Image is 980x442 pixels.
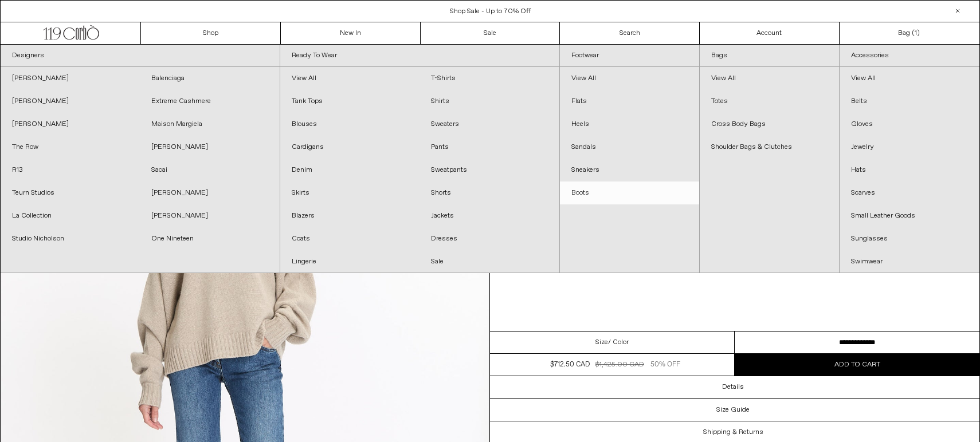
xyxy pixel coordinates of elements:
[281,22,421,44] a: New In
[420,136,559,159] a: Pants
[1,45,280,67] a: Designers
[735,354,979,376] button: Add to cart
[420,67,559,90] a: T-Shirts
[840,113,979,136] a: Gloves
[1,90,140,113] a: [PERSON_NAME]
[650,360,680,370] div: 50% OFF
[1,67,140,90] a: [PERSON_NAME]
[703,428,763,436] h3: Shipping & Returns
[280,67,420,90] a: View All
[915,29,917,38] span: 1
[560,136,699,159] a: Sandals
[722,383,744,391] h3: Details
[560,22,700,44] a: Search
[700,22,840,44] a: Account
[560,181,699,204] a: Boots
[1,227,140,250] a: Studio Nicholson
[840,227,979,250] a: Sunglasses
[140,227,279,250] a: One Nineteen
[840,159,979,181] a: Hats
[834,360,880,369] span: Add to cart
[450,7,531,16] a: Shop Sale - Up to 70% Off
[560,67,699,90] a: View All
[1,181,140,204] a: Teurn Studios
[560,90,699,113] a: Flats
[700,113,839,136] a: Cross Body Bags
[420,250,559,273] a: Sale
[280,250,420,273] a: Lingerie
[140,67,279,90] a: Balenciaga
[140,204,279,227] a: [PERSON_NAME]
[140,181,279,204] a: [PERSON_NAME]
[840,67,979,90] a: View All
[420,181,559,204] a: Shorts
[1,136,140,159] a: The Row
[1,113,140,136] a: [PERSON_NAME]
[140,136,279,159] a: [PERSON_NAME]
[420,90,559,113] a: Shirts
[840,181,979,204] a: Scarves
[550,360,590,370] div: $712.50 CAD
[280,181,420,204] a: Skirts
[700,136,839,159] a: Shoulder Bags & Clutches
[840,90,979,113] a: Belts
[840,45,979,67] a: Accessories
[560,113,699,136] a: Heels
[700,90,839,113] a: Totes
[140,90,279,113] a: Extreme Cashmere
[420,159,559,181] a: Sweatpants
[700,67,839,90] a: View All
[595,360,644,370] div: $1,425.00 CAD
[840,22,979,44] a: Bag ()
[280,113,420,136] a: Blouses
[840,250,979,273] a: Swimwear
[280,136,420,159] a: Cardigans
[280,90,420,113] a: Tank Tops
[560,45,699,67] a: Footwear
[595,337,608,348] span: Size
[560,159,699,181] a: Sneakers
[421,22,560,44] a: Sale
[280,45,559,67] a: Ready To Wear
[280,159,420,181] a: Denim
[140,159,279,181] a: Sacai
[280,227,420,250] a: Coats
[840,136,979,159] a: Jewelry
[608,337,629,348] span: / Color
[140,113,279,136] a: Maison Margiela
[700,45,839,67] a: Bags
[420,227,559,250] a: Dresses
[716,406,750,414] h3: Size Guide
[420,204,559,227] a: Jackets
[915,28,920,38] span: )
[1,159,140,181] a: R13
[840,204,979,227] a: Small Leather Goods
[141,22,281,44] a: Shop
[1,204,140,227] a: La Collection
[420,113,559,136] a: Sweaters
[280,204,420,227] a: Blazers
